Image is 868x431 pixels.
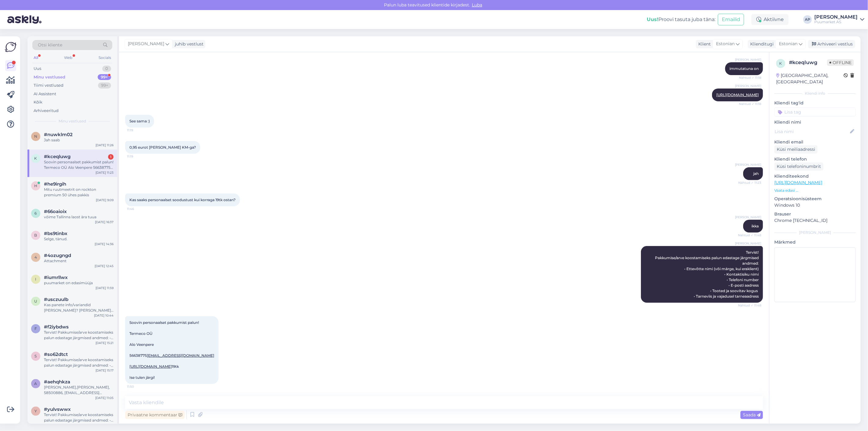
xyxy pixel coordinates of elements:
[44,181,66,187] span: #he9irgih
[44,275,68,280] span: #iumrllwx
[108,154,114,160] div: 1
[774,139,856,145] p: Kliendi email
[44,352,68,357] span: #so62dtct
[647,16,658,22] b: Uus!
[751,224,759,228] span: ikka
[97,54,112,62] div: Socials
[774,156,856,162] p: Kliendi telefon
[34,74,65,80] div: Minu vestlused
[34,91,56,97] div: AI Assistent
[774,145,818,154] div: Küsi meiliaadressi
[96,368,114,373] div: [DATE] 15:17
[814,15,858,20] div: [PERSON_NAME]
[789,59,827,66] div: # kceqluwg
[44,154,71,159] span: #kceqluwg
[95,242,114,246] div: [DATE] 14:36
[44,253,71,258] span: #4ozugngd
[735,241,761,246] span: [PERSON_NAME]
[774,217,856,224] p: Chrome [TECHNICAL_ID]
[147,353,214,358] a: [EMAIL_ADDRESS][DOMAIN_NAME]
[44,302,114,313] div: Kas panete info/variandid [PERSON_NAME]? [PERSON_NAME] [PERSON_NAME] koguseid öelda.
[96,423,114,428] div: [DATE] 9:03
[738,180,761,185] span: Nähtud ✓ 11:23
[753,171,759,176] span: jah
[128,41,164,47] span: [PERSON_NAME]
[98,82,111,89] div: 99+
[44,379,70,385] span: #aehqhkza
[95,220,114,224] div: [DATE] 16:37
[44,385,114,396] div: [PERSON_NAME],[PERSON_NAME], 58500886, [EMAIL_ADDRESS][DOMAIN_NAME], kogused juba kirjutasin?, ta...
[96,143,114,147] div: [DATE] 11:26
[44,357,114,368] div: Tervist! Pakkumise/arve koostamiseks palun edastage järgmised andmed: • Ettevõtte nimi (või märge...
[44,412,114,423] div: Tervist! Pakkumise/arve koostamiseks palun edastage järgmised andmed: • Ettevõtte nimi (või märge...
[774,188,856,193] p: Vaata edasi ...
[35,354,37,358] span: s
[44,159,114,170] div: Soovin personaalset pakkumist palun! Termeco OÜ Alo Veenpere 56638775 [EMAIL_ADDRESS][DOMAIN_NAME...
[803,15,812,24] div: AP
[44,236,114,242] div: Selge, tänud.
[38,42,62,48] span: Otsi kliente
[808,40,855,48] div: Arhiveeri vestlus
[718,14,744,25] button: Emailid
[44,324,69,330] span: #f2iybdws
[35,277,36,281] span: i
[34,255,37,259] span: 4
[34,134,37,139] span: n
[125,411,185,419] div: Privaatne kommentaar
[44,214,114,220] div: võime Tallinna laost ära tuua
[44,280,114,286] div: puumarket on edasimüüja
[814,20,858,24] div: Puumarket AS
[34,183,37,188] span: h
[96,198,114,202] div: [DATE] 9:09
[44,137,114,143] div: Jah saab
[738,75,761,80] span: Nähtud ✓ 11:18
[34,233,37,237] span: b
[696,41,711,47] div: Klient
[751,14,789,25] div: Aktiivne
[32,54,39,62] div: All
[779,41,797,47] span: Estonian
[34,409,37,413] span: y
[34,326,37,331] span: f
[775,128,849,135] input: Lisa nimi
[776,72,844,85] div: [GEOGRAPHIC_DATA], [GEOGRAPHIC_DATA]
[96,286,114,290] div: [DATE] 11:59
[44,209,67,214] span: #66oaioix
[774,202,856,208] p: Windows 10
[127,154,150,159] span: 11:19
[34,381,37,386] span: a
[738,233,761,237] span: Nähtud ✓ 11:48
[774,180,822,185] a: [URL][DOMAIN_NAME]
[716,92,759,97] a: [URL][DOMAIN_NAME]
[729,66,759,71] span: immutatuna on
[814,15,864,24] a: [PERSON_NAME]Puumarket AS
[127,128,150,132] span: 11:19
[94,313,114,318] div: [DATE] 10:44
[5,41,16,53] img: Askly Logo
[774,239,856,245] p: Märkmed
[96,170,114,175] div: [DATE] 11:23
[44,297,68,302] span: #usczuulb
[735,215,761,219] span: [PERSON_NAME]
[774,119,856,125] p: Kliendi nimi
[470,2,484,8] span: Luba
[129,145,196,150] span: 0,95 eurot [PERSON_NAME] KM-ga?
[95,396,114,400] div: [DATE] 11:05
[44,132,73,137] span: #nuwklm02
[748,41,774,47] div: Klienditugi
[44,187,114,198] div: Mitu ruutmeetrit on rockton premium 50 ühes pakkis
[34,156,37,161] span: k
[774,196,856,202] p: Operatsioonisüsteem
[735,162,761,167] span: [PERSON_NAME]
[774,211,856,217] p: Brauser
[827,59,854,66] span: Offline
[35,211,37,215] span: 6
[774,91,856,96] div: Kliendi info
[34,82,63,89] div: Tiimi vestlused
[647,16,715,23] div: Proovi tasuta juba täna:
[735,57,761,62] span: [PERSON_NAME]
[34,66,41,72] div: Uus
[738,102,761,106] span: Nähtud ✓ 11:18
[172,41,204,47] div: juhib vestlust
[63,54,74,62] div: Web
